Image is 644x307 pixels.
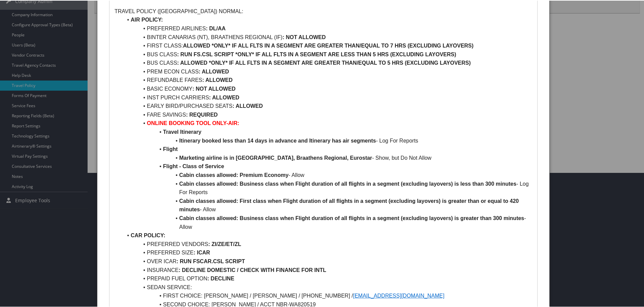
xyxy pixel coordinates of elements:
[123,75,532,84] li: REFUNDABLE FARES
[163,146,178,151] strong: Flight
[147,120,239,125] strong: ONLINE BOOKING TOOL ONLY-AIR:
[202,76,232,82] strong: : ALLOWED
[123,153,532,162] li: - Show, but Do Not Allow
[192,85,235,91] strong: : NOT ALLOWED
[123,256,532,265] li: OVER ICAR
[123,24,532,32] li: PREFERRED AIRLINES
[179,172,289,177] strong: Cabin classes allowed: Premium Economy
[123,265,532,274] li: INSURANCE
[163,163,224,168] strong: Flight - Class of Service
[179,180,516,186] strong: Cabin classes allowed: Business class when Flight duration of all flights in a segment (excluding...
[123,32,532,41] li: BINTER CANARIAS (NT), BRAATHENS REGIONAL (IF)
[179,197,520,212] strong: Cabin classes allowed: First class when Flight duration of all flights in a segment (excluding la...
[183,42,474,48] strong: ALLOWED *ONLY* IF ALL FLTS IN A SEGMENT ARE GREATER THAN/EQUAL TO 7 HRS (EXCLUDING LAYOVERS)
[283,34,326,39] strong: : NOT ALLOWED
[177,59,471,65] strong: : ALLOWED *ONLY* IF ALL FLTS IN A SEGMENT ARE GREATER THAN/EQUAL TO 5 HRS (EXCLUDING LAYOVERS)
[123,67,532,75] li: PREM ECON CLASS
[123,179,532,196] li: - Log For Reports
[123,58,532,67] li: BUS CLASS
[179,267,180,272] strong: :
[212,241,241,246] strong: ZI/ZE/ET/ZL
[123,110,532,119] li: FARE SAVINGS
[179,154,372,160] strong: Marketing airline is in [GEOGRAPHIC_DATA], Braathens Regional, Eurostar
[123,101,532,110] li: EARLY BIRD/PURCHASED SEATS
[179,215,524,220] strong: Cabin classes allowed: Business class when Flight duration of all flights in a segment (excluding...
[131,16,163,22] strong: AIR POLICY:
[123,84,532,93] li: BASIC ECONOMY
[123,291,532,300] li: FIRST CHOICE: [PERSON_NAME] / [PERSON_NAME] / [PHONE_NUMBER] /
[131,232,165,238] strong: CAR POLICY:
[123,93,532,101] li: INST PURCH CARRIERS
[123,213,532,231] li: - Allow
[207,275,234,281] strong: : DECLINE
[232,102,263,108] strong: : ALLOWED
[176,258,245,264] strong: : RUN FSCAR.CSL SCRIPT
[179,137,376,143] strong: Itinerary booked less than 14 days in advance and Itinerary has air segments
[353,292,444,298] a: [EMAIL_ADDRESS][DOMAIN_NAME]
[123,41,532,50] li: FIRST CLASS:
[123,50,532,58] li: BUS CLASS
[123,136,532,145] li: - Log For Reports
[123,282,532,291] li: SEDAN SERVICE:
[115,6,532,15] p: TRAVEL POLICY ([GEOGRAPHIC_DATA]) NORMAL:
[208,241,210,246] strong: :
[123,170,532,179] li: - Allow
[206,25,226,31] strong: : DL/AA
[194,249,210,255] strong: : ICAR
[123,196,532,213] li: - Allow
[123,248,532,256] li: PREFERRED SIZE
[182,267,326,272] strong: DECLINE DOMESTIC / CHECK WITH FINANCE FOR INTL
[177,51,456,57] strong: : RUN FS.CSL SCRIPT *ONLY* IF ALL FLTS IN A SEGMENT ARE LESS THAN 5 HRS (EXCLUDING LAYOVERS)
[209,94,239,100] strong: : ALLOWED
[199,68,229,74] strong: : ALLOWED
[123,239,532,248] li: PREFERRED VENDORS
[123,274,532,282] li: PREPAID FUEL OPTION
[163,128,201,134] strong: Travel Itinerary
[186,111,218,117] strong: : REQUIRED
